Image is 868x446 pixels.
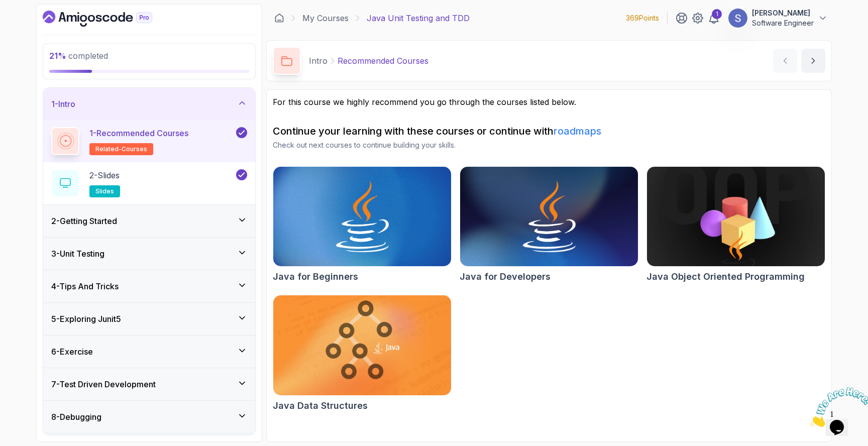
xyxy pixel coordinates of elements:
h3: 1 - Intro [51,98,75,110]
img: Chat attention grabber [4,4,66,44]
p: 1 - Recommended Courses [89,127,188,139]
span: 1 [4,4,8,13]
h3: 2 - Getting Started [51,215,117,227]
span: 21 % [49,51,66,61]
button: 2-Slidesslides [51,169,247,197]
span: completed [49,51,108,61]
p: For this course we highly recommend you go through the courses listed below. [273,96,825,108]
button: 4-Tips And Tricks [43,270,255,302]
button: 2-Getting Started [43,205,255,237]
h3: 3 - Unit Testing [51,248,104,260]
img: Java for Developers card [460,167,638,266]
div: 1 [712,9,722,19]
p: Check out next courses to continue building your skills. [273,140,825,150]
a: Java Object Oriented Programming cardJava Object Oriented Programming [646,166,825,284]
h2: Java for Developers [460,270,551,284]
a: 1 [708,12,720,24]
button: 6-Exercise [43,336,255,368]
h3: 5 - Exploring Junit5 [51,313,121,325]
button: 7-Test Driven Development [43,368,255,400]
h3: 7 - Test Driven Development [51,378,156,390]
a: Java for Beginners cardJava for Beginners [273,166,452,284]
p: Software Engineer [752,18,814,28]
a: Dashboard [43,11,175,27]
p: Intro [309,55,328,67]
p: Recommended Courses [338,55,428,67]
img: Java Data Structures card [273,295,451,395]
a: Java for Developers cardJava for Developers [460,166,638,284]
img: Java Object Oriented Programming card [647,167,825,266]
a: roadmaps [554,125,601,137]
p: 369 Points [626,13,659,23]
p: 2 - Slides [89,169,120,181]
h2: Java for Beginners [273,270,358,284]
button: 8-Debugging [43,401,255,433]
p: [PERSON_NAME] [752,8,814,18]
a: My Courses [302,12,349,24]
button: 3-Unit Testing [43,238,255,270]
span: slides [95,187,114,195]
p: Java Unit Testing and TDD [367,12,470,24]
img: user profile image [728,9,747,28]
button: user profile image[PERSON_NAME]Software Engineer [728,8,828,28]
button: previous content [773,49,797,73]
h2: Continue your learning with these courses or continue with [273,124,825,138]
h2: Java Object Oriented Programming [646,270,805,284]
h3: 4 - Tips And Tricks [51,280,119,292]
button: 1-Recommended Coursesrelated-courses [51,127,247,155]
img: Java for Beginners card [273,167,451,266]
button: 1-Intro [43,88,255,120]
h3: 6 - Exercise [51,346,93,358]
button: 5-Exploring Junit5 [43,303,255,335]
span: related-courses [95,145,147,153]
button: next content [801,49,825,73]
iframe: chat widget [806,383,868,431]
a: Dashboard [274,13,284,23]
h2: Java Data Structures [273,399,368,413]
a: Java Data Structures cardJava Data Structures [273,295,452,412]
h3: 8 - Debugging [51,411,101,423]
